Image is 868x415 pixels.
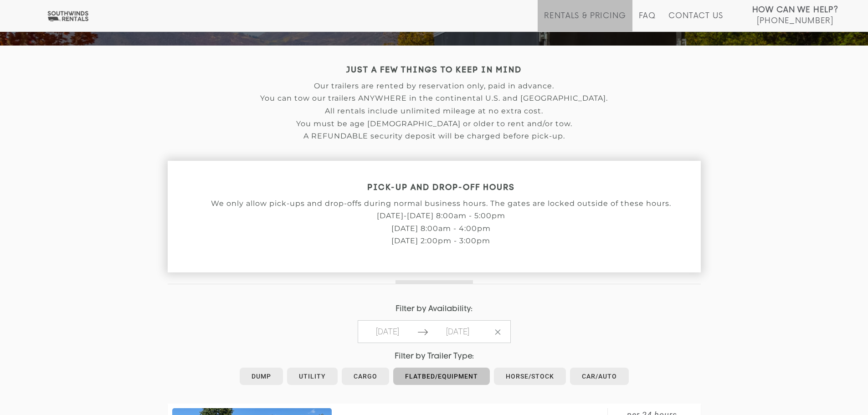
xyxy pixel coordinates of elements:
a: How Can We Help? [PHONE_NUMBER] [752,5,838,25]
p: A REFUNDABLE security deposit will be charged before pick-up. [168,132,701,140]
p: [DATE]-[DATE] 8:00am - 5:00pm [168,212,714,220]
p: [DATE] 8:00am - 4:00pm [168,225,714,233]
strong: How Can We Help? [752,5,838,15]
p: We only allow pick-ups and drop-offs during normal business hours. The gates are locked outside o... [168,200,714,208]
a: Contact Us [668,11,723,31]
a: Car/Auto [570,368,629,385]
p: You can tow our trailers ANYWHERE in the continental U.S. and [GEOGRAPHIC_DATA]. [168,94,701,102]
a: Flatbed/Equipment [393,368,490,385]
h4: Filter by Trailer Type: [168,352,701,361]
a: FAQ [639,11,656,31]
img: Southwinds Rentals Logo [46,10,90,22]
h4: Filter by Availability: [168,305,701,313]
p: You must be age [DEMOGRAPHIC_DATA] or older to rent and/or tow. [168,120,701,128]
a: Horse/Stock [494,368,566,385]
strong: PICK-UP AND DROP-OFF HOURS [367,184,515,192]
a: Dump [240,368,283,385]
p: Our trailers are rented by reservation only, paid in advance. [168,82,701,90]
span: [PHONE_NUMBER] [757,16,833,26]
a: Rentals & Pricing [544,11,626,31]
p: All rentals include unlimited mileage at no extra cost. [168,107,701,115]
a: Cargo [342,368,389,385]
strong: JUST A FEW THINGS TO KEEP IN MIND [346,67,522,74]
a: Utility [287,368,338,385]
p: [DATE] 2:00pm - 3:00pm [168,237,714,245]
